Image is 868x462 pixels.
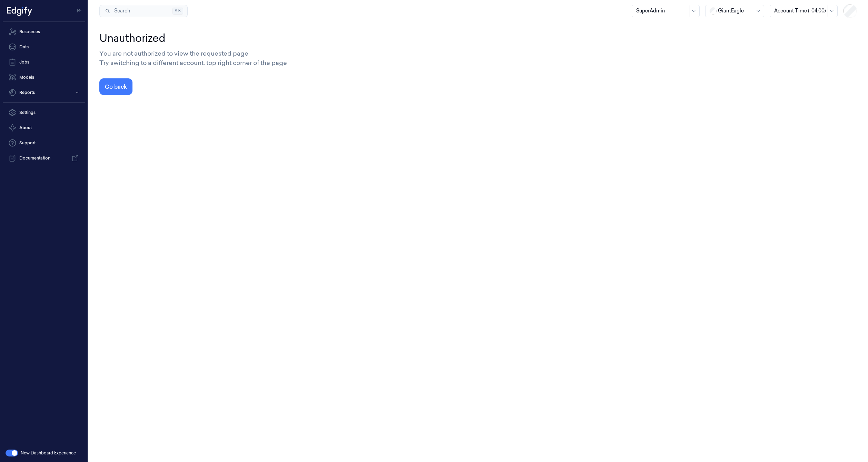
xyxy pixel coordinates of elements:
button: Toggle Navigation [74,5,85,16]
div: Unauthorized [99,30,857,46]
a: Settings [3,106,85,119]
a: Models [3,70,85,84]
button: Reports [3,86,85,99]
button: About [3,121,85,135]
a: Data [3,40,85,54]
a: Support [3,136,85,150]
button: Go back [99,78,132,95]
span: Search [111,7,130,15]
button: Search⌘K [99,5,188,17]
a: Jobs [3,55,85,69]
a: Documentation [3,151,85,165]
div: You are not authorized to view the requested page Try switching to a different account, top right... [99,49,857,67]
a: Resources [3,25,85,39]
